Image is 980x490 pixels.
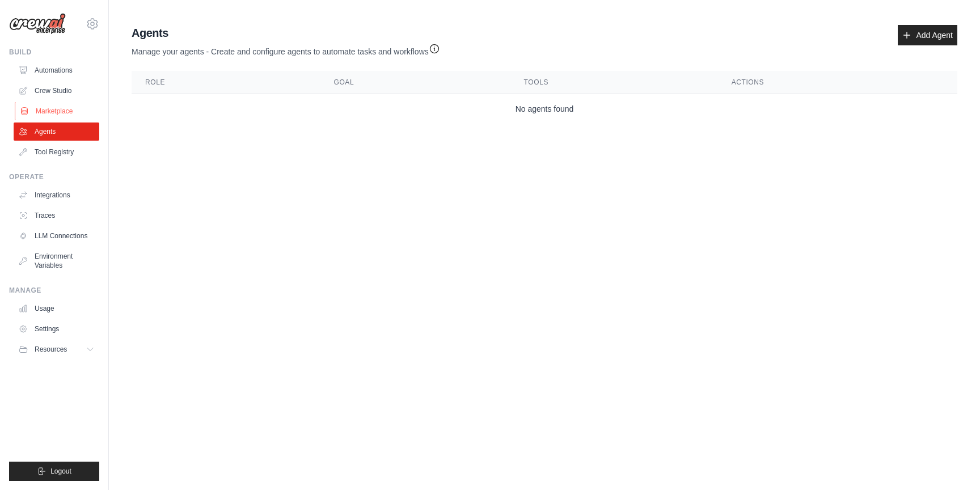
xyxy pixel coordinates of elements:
[35,345,67,354] span: Resources
[14,61,99,79] a: Automations
[14,320,99,338] a: Settings
[50,467,71,476] span: Logout
[14,122,99,141] a: Agents
[15,102,100,120] a: Marketplace
[132,71,320,94] th: Role
[9,172,99,181] div: Operate
[9,286,99,295] div: Manage
[9,13,66,35] img: Logo
[132,94,957,124] td: No agents found
[14,299,99,318] a: Usage
[132,41,440,57] p: Manage your agents - Create and configure agents to automate tasks and workflows
[14,247,99,274] a: Environment Variables
[14,340,99,358] button: Resources
[9,48,99,57] div: Build
[14,206,99,225] a: Traces
[320,71,510,94] th: Goal
[718,71,957,94] th: Actions
[14,186,99,204] a: Integrations
[132,25,440,41] h2: Agents
[14,227,99,245] a: LLM Connections
[510,71,718,94] th: Tools
[898,25,957,45] a: Add Agent
[9,462,99,481] button: Logout
[14,143,99,161] a: Tool Registry
[14,82,99,100] a: Crew Studio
